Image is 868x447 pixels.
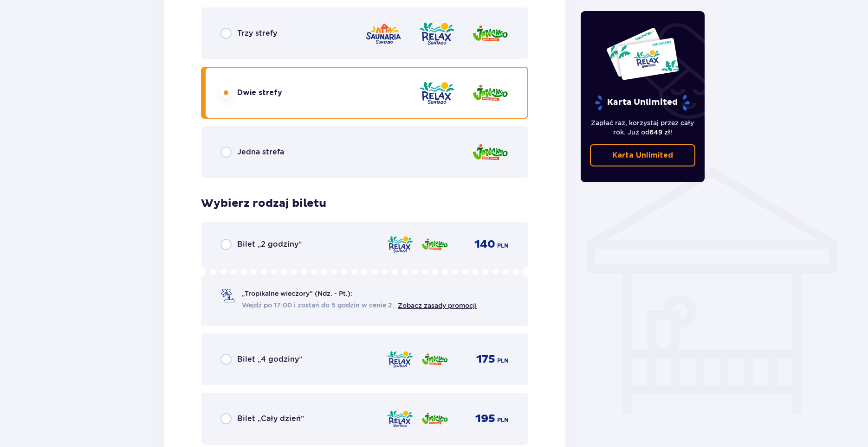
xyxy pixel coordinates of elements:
[497,242,509,250] p: PLN
[612,150,673,160] p: Karta Unlimited
[398,302,477,309] a: Zobacz zasady promocji
[237,88,282,98] p: Dwie strefy
[237,239,302,249] p: Bilet „2 godziny”
[201,197,326,211] p: Wybierz rodzaj biletu
[590,144,696,166] a: Karta Unlimited
[418,20,455,47] img: zone logo
[649,128,670,136] span: 649 zł
[421,235,448,254] img: zone logo
[497,357,509,365] p: PLN
[386,409,414,428] img: zone logo
[472,80,509,106] img: zone logo
[237,28,277,38] p: Trzy strefy
[386,350,414,369] img: zone logo
[474,237,495,251] p: 140
[421,409,448,428] img: zone logo
[421,350,448,369] img: zone logo
[475,412,495,426] p: 195
[386,235,414,254] img: zone logo
[237,354,302,364] p: Bilet „4 godziny”
[237,414,304,424] p: Bilet „Cały dzień”
[497,416,509,424] p: PLN
[242,300,394,310] span: Wejdź po 17:00 i zostań do 5 godzin w cenie 2.
[590,118,696,137] p: Zapłać raz, korzystaj przez cały rok. Już od !
[365,20,402,47] img: zone logo
[418,80,455,106] img: zone logo
[594,95,691,111] p: Karta Unlimited
[476,352,495,366] p: 175
[472,139,509,166] img: zone logo
[237,147,284,157] p: Jedna strefa
[472,20,509,47] img: zone logo
[242,289,352,298] p: „Tropikalne wieczory" (Ndz. - Pt.):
